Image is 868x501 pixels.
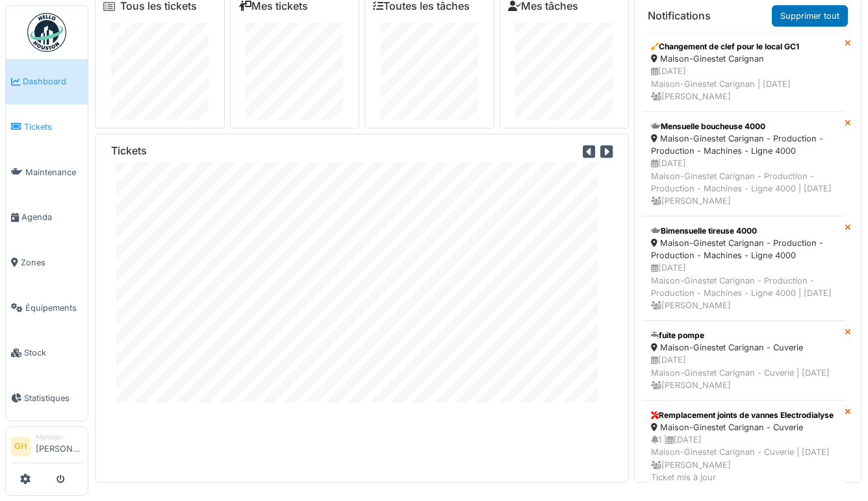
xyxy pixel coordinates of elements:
[651,53,836,65] div: Maison-Ginestet Carignan
[772,5,848,27] a: Supprimer tout
[6,59,88,104] a: Dashboard
[21,256,83,269] span: Zones
[648,10,711,22] h6: Notifications
[23,75,83,88] span: Dashboard
[651,434,836,483] div: 1 | [DATE] Maison-Ginestet Carignan - Cuverie | [DATE] [PERSON_NAME] Ticket mis à jour
[643,400,845,493] a: Remplacement joints de vannes Electrodialyse Maison-Ginestet Carignan - Cuverie 1 |[DATE]Maison-G...
[643,32,845,112] a: Changement de clef pour le local GC1 Maison-Ginestet Carignan [DATE]Maison-Ginestet Carignan | [D...
[11,432,83,463] a: GH Manager[PERSON_NAME]
[651,409,836,421] div: Remplacement joints de vannes Electrodialyse
[6,285,88,330] a: Équipements
[651,121,836,132] div: Mensuelle boucheuse 4000
[651,41,836,53] div: Changement de clef pour le local GC1
[25,166,83,178] span: Maintenance
[11,437,31,456] li: GH
[24,121,83,133] span: Tickets
[651,237,836,262] div: Maison-Ginestet Carignan - Production - Production - Machines - Ligne 4000
[25,302,83,314] span: Équipements
[651,225,836,237] div: Bimensuelle tireuse 4000
[36,432,83,442] div: Manager
[36,432,83,460] li: [PERSON_NAME]
[651,341,836,354] div: Maison-Ginestet Carignan - Cuverie
[111,145,147,157] h6: Tickets
[24,392,83,404] span: Statistiques
[651,132,836,157] div: Maison-Ginestet Carignan - Production - Production - Machines - Ligne 4000
[21,211,83,223] span: Agenda
[643,112,845,216] a: Mensuelle boucheuse 4000 Maison-Ginestet Carignan - Production - Production - Machines - Ligne 40...
[651,354,836,391] div: [DATE] Maison-Ginestet Carignan - Cuverie | [DATE] [PERSON_NAME]
[651,65,836,103] div: [DATE] Maison-Ginestet Carignan | [DATE] [PERSON_NAME]
[24,347,83,359] span: Stock
[27,13,66,52] img: Badge_color-CXgf-gQk.svg
[651,157,836,207] div: [DATE] Maison-Ginestet Carignan - Production - Production - Machines - Ligne 4000 | [DATE] [PERSO...
[651,262,836,312] div: [DATE] Maison-Ginestet Carignan - Production - Production - Machines - Ligne 4000 | [DATE] [PERSO...
[643,321,845,400] a: fuite pompe Maison-Ginestet Carignan - Cuverie [DATE]Maison-Ginestet Carignan - Cuverie | [DATE] ...
[6,149,88,195] a: Maintenance
[651,421,836,434] div: Maison-Ginestet Carignan - Cuverie
[6,240,88,286] a: Zones
[643,216,845,321] a: Bimensuelle tireuse 4000 Maison-Ginestet Carignan - Production - Production - Machines - Ligne 40...
[651,330,836,341] div: fuite pompe
[6,195,88,240] a: Agenda
[6,376,88,421] a: Statistiques
[6,104,88,150] a: Tickets
[6,330,88,376] a: Stock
